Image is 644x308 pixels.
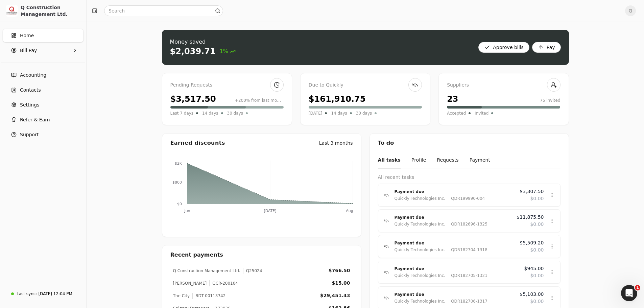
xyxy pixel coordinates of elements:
a: Settings [3,98,84,112]
span: Bill Pay [20,47,37,54]
div: Payment due [395,214,511,221]
div: Quickly Technologies Inc. [395,195,446,202]
div: Q Construction Management Ltd. [21,4,80,18]
div: Quickly Technologies Inc. [395,298,446,305]
tspan: $0 [177,202,182,206]
button: G [625,5,636,16]
span: Accepted [447,110,466,117]
button: All tasks [378,152,401,168]
tspan: Jun [184,209,190,213]
span: $0.00 [530,298,544,305]
div: $2,039.71 [170,46,216,57]
div: Payment due [395,240,515,246]
span: Refer & Earn [20,116,50,123]
div: [DATE] 12:04 PM [38,291,72,297]
button: Payment [470,152,490,168]
div: $766.50 [329,267,350,274]
span: Last 7 days [170,110,194,117]
div: Q25024 [243,268,262,274]
div: QCR-200104 [209,280,238,286]
div: To do [370,134,569,152]
div: Money saved [170,38,236,46]
button: Support [3,128,84,141]
input: Search [104,5,223,16]
span: 30 days [227,110,243,117]
div: $161,910.75 [309,93,366,105]
span: 14 days [331,110,347,117]
div: Quickly Technologies Inc. [395,272,446,279]
div: The City [173,293,190,299]
span: [DATE] [309,110,323,117]
a: Home [3,29,84,42]
span: Accounting [20,72,46,79]
span: Settings [20,101,39,109]
div: $15.00 [332,280,350,287]
button: Approve bills [478,42,529,53]
span: 1 [635,285,640,290]
span: Support [20,131,39,138]
div: Earned discounts [170,139,225,147]
div: Payment due [395,291,515,298]
a: Contacts [3,83,84,97]
div: QDR182705-1321 [448,272,487,279]
div: +200% from last month [235,97,284,103]
span: $0.00 [530,272,544,279]
div: All recent tasks [378,174,560,181]
div: QDR199990-004 [448,195,485,202]
tspan: Aug [346,209,353,213]
div: Due to Quickly [309,81,422,89]
button: Refer & Earn [3,113,84,126]
div: $29,451.43 [320,292,350,299]
span: $11,875.50 [517,214,544,221]
div: Q Construction Management Ltd. [173,268,240,274]
div: Quickly Technologies Inc. [395,221,446,228]
div: Payment due [395,265,519,272]
span: $5,103.00 [520,291,544,298]
div: Payment due [395,188,515,195]
button: Bill Pay [3,44,84,57]
iframe: Intercom live chat [621,285,637,301]
div: [PERSON_NAME] [173,280,207,286]
div: QDR182696-1325 [448,221,487,228]
div: Last 3 months [319,140,353,147]
a: Accounting [3,68,84,82]
div: 75 invited [540,97,560,103]
div: Pending Requests [170,81,284,89]
span: Invited [475,110,488,117]
span: $945.00 [524,265,544,272]
span: 1% [220,47,236,55]
button: Requests [437,152,458,168]
div: Last sync: [17,291,37,297]
img: 3171ca1f-602b-4dfe-91f0-0ace091e1481.jpeg [6,5,18,17]
div: QDR182706-1317 [448,298,487,305]
tspan: [DATE] [264,209,276,213]
tspan: $800 [172,180,182,185]
span: 30 days [356,110,372,117]
tspan: $2K [174,161,182,166]
span: $0.00 [530,195,544,202]
div: $3,517.50 [170,93,216,105]
span: 14 days [202,110,218,117]
span: $0.00 [530,246,544,254]
div: 23 [447,93,458,105]
a: Last sync:[DATE] 12:04 PM [3,288,84,300]
button: Profile [411,152,426,168]
div: Recent payments [162,245,361,264]
span: $3,307.50 [520,188,544,195]
button: Pay [532,42,561,53]
div: RDT-00113742 [192,293,225,299]
span: Contacts [20,87,41,94]
span: Home [20,32,34,39]
div: Suppliers [447,81,560,89]
span: $5,509.20 [520,239,544,246]
div: QDR182704-1318 [448,246,487,253]
span: $0.00 [530,221,544,228]
div: Quickly Technologies Inc. [395,246,446,253]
